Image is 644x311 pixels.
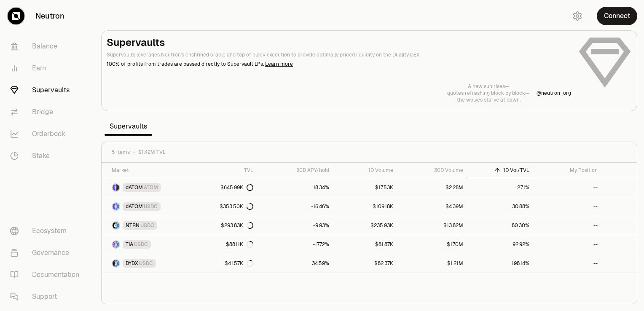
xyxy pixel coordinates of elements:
[537,90,571,97] p: @ neutron_org
[200,167,254,174] div: TVL
[102,178,195,197] a: dATOM LogoATOM LogodATOMATOM
[102,197,195,216] a: dATOM LogoUSDC LogodATOMUSDC
[139,260,153,267] span: USDC
[3,242,91,264] a: Governance
[468,216,534,235] a: 80.30%
[195,178,259,197] a: $645.99K
[534,216,603,235] a: --
[113,203,115,210] img: dATOM Logo
[126,260,138,267] span: DYDX
[113,241,115,248] img: TIA Logo
[113,184,115,191] img: dATOM Logo
[116,260,119,267] img: USDC Logo
[102,254,195,273] a: DYDX LogoUSDC LogoDYDXUSDC
[258,216,334,235] a: -9.93%
[403,167,464,174] div: 30D Volume
[447,83,530,103] a: A new sun rises—quotes refreshing block by block—the wolves starve at dawn.
[112,167,190,174] div: Market
[539,167,598,174] div: My Position
[334,235,398,254] a: $81.87K
[537,90,571,97] a: @neutron_org
[3,123,91,145] a: Orderbook
[225,260,253,267] div: $41.57K
[144,203,158,210] span: USDC
[265,61,293,67] a: Learn more
[263,167,329,174] div: 30D APY/hold
[134,241,148,248] span: USDC
[447,97,530,103] p: the wolves starve at dawn.
[107,60,571,68] p: 100% of profits from trades are passed directly to Supervault LPs.
[534,235,603,254] a: --
[334,178,398,197] a: $17.53K
[113,260,115,267] img: DYDX Logo
[195,235,259,254] a: $88.11K
[102,235,195,254] a: TIA LogoUSDC LogoTIAUSDC
[3,35,91,57] a: Balance
[113,222,115,229] img: NTRN Logo
[334,254,398,273] a: $82.37K
[126,241,133,248] span: TIA
[105,118,152,135] span: Supervaults
[334,197,398,216] a: $109.18K
[258,197,334,216] a: -16.46%
[398,216,469,235] a: $13.82M
[195,197,259,216] a: $353.50K
[3,286,91,308] a: Support
[126,222,140,229] span: NTRN
[534,197,603,216] a: --
[447,83,530,90] p: A new sun rises—
[195,216,259,235] a: $293.83K
[144,184,158,191] span: ATOM
[339,167,393,174] div: 1D Volume
[3,79,91,101] a: Supervaults
[398,235,469,254] a: $1.70M
[3,57,91,79] a: Earn
[3,145,91,167] a: Stake
[398,178,469,197] a: $2.28M
[116,222,119,229] img: USDC Logo
[102,216,195,235] a: NTRN LogoUSDC LogoNTRNUSDC
[534,254,603,273] a: --
[112,149,130,155] span: 5 items
[126,203,143,210] span: dATOM
[116,184,119,191] img: ATOM Logo
[107,36,571,49] h2: Supervaults
[138,149,166,155] span: $1.42M TVL
[3,220,91,242] a: Ecosystem
[126,184,143,191] span: dATOM
[220,184,253,191] div: $645.99K
[597,7,637,25] button: Connect
[534,178,603,197] a: --
[258,178,334,197] a: 18.34%
[195,254,259,273] a: $41.57K
[258,254,334,273] a: 34.59%
[468,235,534,254] a: 92.92%
[468,178,534,197] a: 2.71%
[107,51,571,59] p: Supervaults leverages Neutron's enshrined oracle and top of block execution to provide optimally ...
[3,101,91,123] a: Bridge
[334,216,398,235] a: $235.93K
[116,241,119,248] img: USDC Logo
[468,197,534,216] a: 30.88%
[140,222,154,229] span: USDC
[398,197,469,216] a: $4.39M
[447,90,530,97] p: quotes refreshing block by block—
[398,254,469,273] a: $1.21M
[220,203,253,210] div: $353.50K
[226,241,253,248] div: $88.11K
[3,264,91,286] a: Documentation
[258,235,334,254] a: -17.72%
[221,222,253,229] div: $293.83K
[473,167,529,174] div: 1D Vol/TVL
[468,254,534,273] a: 198.14%
[116,203,119,210] img: USDC Logo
